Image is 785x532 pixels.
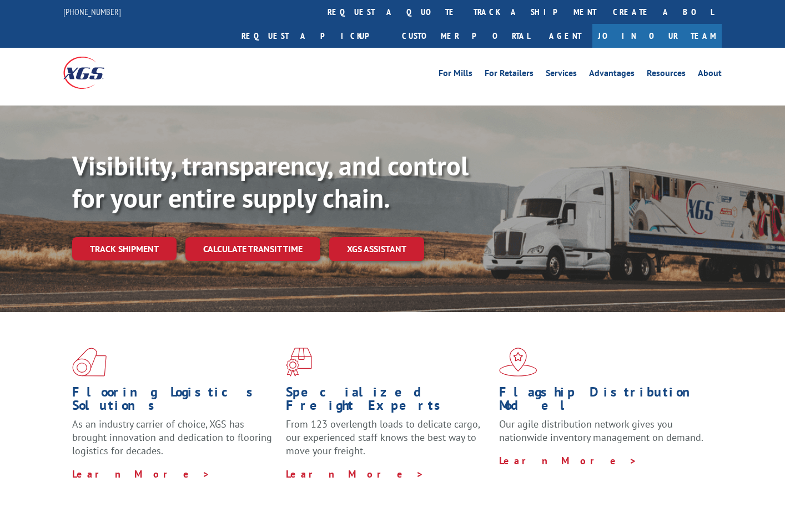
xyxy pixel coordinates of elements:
a: Agent [538,24,592,48]
a: Join Our Team [592,24,722,48]
a: Advantages [589,69,635,81]
img: xgs-icon-focused-on-flooring-red [286,348,312,377]
a: Track shipment [72,237,177,260]
a: Request a pickup [233,24,394,48]
a: Services [546,69,577,81]
a: For Mills [439,69,472,81]
h1: Flagship Distribution Model [499,385,705,418]
a: Customer Portal [394,24,538,48]
p: From 123 overlength loads to delicate cargo, our experienced staff knows the best way to move you... [286,418,491,467]
a: XGS ASSISTANT [329,237,424,261]
a: Learn More > [499,454,637,467]
a: For Retailers [485,69,534,81]
span: As an industry carrier of choice, XGS has brought innovation and dedication to flooring logistics... [72,418,272,457]
h1: Flooring Logistics Solutions [72,385,278,418]
b: Visibility, transparency, and control for your entire supply chain. [72,148,469,215]
a: Learn More > [286,468,424,480]
a: [PHONE_NUMBER] [63,6,121,17]
a: Calculate transit time [185,237,320,261]
img: xgs-icon-flagship-distribution-model-red [499,348,537,377]
h1: Specialized Freight Experts [286,385,491,418]
a: Learn More > [72,468,210,480]
img: xgs-icon-total-supply-chain-intelligence-red [72,348,107,377]
span: Our agile distribution network gives you nationwide inventory management on demand. [499,418,703,444]
a: Resources [647,69,686,81]
a: About [698,69,722,81]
